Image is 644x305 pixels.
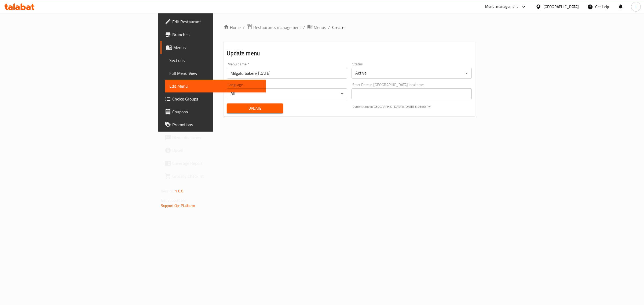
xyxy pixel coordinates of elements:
[332,24,344,31] span: Create
[543,4,579,10] div: [GEOGRAPHIC_DATA]
[227,88,347,99] div: All
[160,41,266,54] a: Menus
[169,70,262,76] span: Full Menu View
[173,44,262,51] span: Menus
[165,54,266,67] a: Sections
[160,131,266,144] a: Menu disclaimer
[307,24,326,31] a: Menus
[160,157,266,170] a: Coverage Report
[227,49,472,57] h2: Update menu
[353,104,472,109] p: Current time in [GEOGRAPHIC_DATA] is [DATE] 8:46:00 PM
[172,160,262,166] span: Coverage Report
[172,31,262,38] span: Branches
[160,105,266,118] a: Coupons
[352,68,472,79] div: Active
[328,24,330,31] li: /
[160,170,266,183] a: Grocery Checklist
[224,24,475,31] nav: breadcrumb
[227,103,283,113] button: Update
[169,83,262,89] span: Edit Menu
[231,105,279,112] span: Update
[160,28,266,41] a: Branches
[161,202,195,209] a: Support.OpsPlatform
[172,134,262,141] span: Menu disclaimer
[172,96,262,102] span: Choice Groups
[172,147,262,154] span: Upsell
[247,24,301,31] a: Restaurants management
[160,118,266,131] a: Promotions
[172,173,262,179] span: Grocery Checklist
[160,15,266,28] a: Edit Restaurant
[172,18,262,25] span: Edit Restaurant
[253,24,301,31] span: Restaurants management
[175,188,183,195] span: 1.0.0
[227,68,347,79] input: Please enter Menu name
[160,144,266,157] a: Upsell
[303,24,305,31] li: /
[165,80,266,92] a: Edit Menu
[165,67,266,80] a: Full Menu View
[485,3,518,10] div: Menu-management
[172,121,262,128] span: Promotions
[161,188,174,195] span: Version:
[635,4,636,10] span: I
[169,57,262,64] span: Sections
[314,24,326,31] span: Menus
[160,92,266,105] a: Choice Groups
[172,109,262,115] span: Coupons
[161,197,186,204] span: Get support on:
